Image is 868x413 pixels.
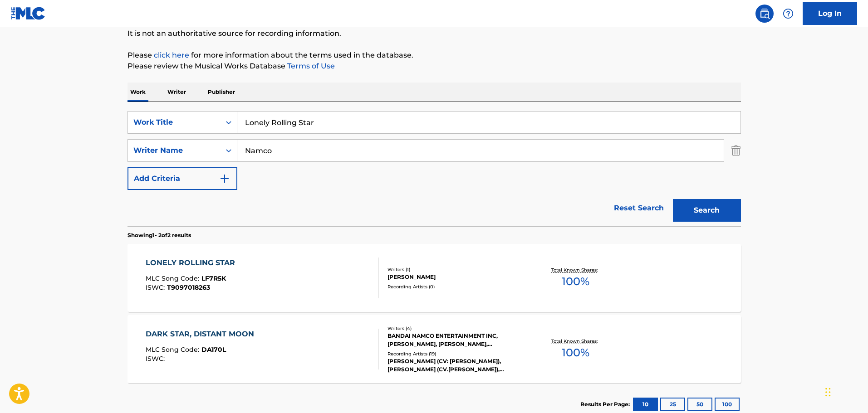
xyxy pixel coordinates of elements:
img: search [759,8,770,19]
div: [PERSON_NAME] (CV: [PERSON_NAME]), [PERSON_NAME] (CV.[PERSON_NAME]),[PERSON_NAME] (CV.[PERSON_NAM... [387,357,525,374]
a: DARK STAR, DISTANT MOONMLC Song Code:DA170LISWC:Writers (4)BANDAI NAMCO ENTERTAINMENT INC, [PERSO... [128,315,741,383]
div: [PERSON_NAME] [387,273,525,281]
button: 100 [715,398,740,411]
img: Delete Criterion [731,139,741,162]
p: It is not an authoritative source for recording information. [128,28,741,39]
form: Search Form [128,111,741,226]
p: Results Per Page: [580,400,632,408]
span: ISWC : [146,355,167,363]
div: Writers ( 1 ) [387,266,525,273]
div: Help [779,5,797,23]
a: click here [154,51,189,59]
span: DA170L [201,345,226,354]
button: Add Criteria [128,167,237,190]
a: Public Search [755,5,774,23]
div: LONELY ROLLING STAR [146,258,240,268]
a: LONELY ROLLING STARMLC Song Code:LF7R5KISWC:T9097018263Writers (1)[PERSON_NAME]Recording Artists ... [128,244,741,312]
div: DARK STAR, DISTANT MOON [146,329,259,340]
img: help [783,8,794,19]
span: 100 % [562,273,589,290]
button: Search [673,199,741,222]
div: Drag [825,379,831,406]
div: Writer Name [133,145,215,156]
span: MLC Song Code : [146,274,201,282]
img: 9d2ae6d4665cec9f34b9.svg [219,173,230,184]
p: Total Known Shares: [551,338,600,345]
div: Recording Artists ( 0 ) [387,283,525,290]
p: Writer [165,83,189,102]
span: LF7R5K [201,274,226,282]
div: Recording Artists ( 19 ) [387,350,525,357]
a: Log In [803,2,857,25]
span: 100 % [562,345,589,361]
a: Reset Search [609,198,668,218]
img: MLC Logo [11,7,46,20]
p: Please for more information about the terms used in the database. [128,50,741,61]
p: Work [128,83,148,102]
div: Writers ( 4 ) [387,325,525,332]
div: BANDAI NAMCO ENTERTAINMENT INC, [PERSON_NAME], [PERSON_NAME], [PERSON_NAME] [387,332,525,348]
span: T9097018263 [167,283,210,292]
p: Publisher [205,83,238,102]
p: Showing 1 - 2 of 2 results [128,231,191,239]
span: ISWC : [146,283,167,292]
span: MLC Song Code : [146,345,201,354]
iframe: Chat Widget [823,369,868,413]
div: Work Title [133,117,215,128]
a: Terms of Use [285,62,335,70]
p: Total Known Shares: [551,267,600,273]
button: 25 [660,398,685,411]
p: Please review the Musical Works Database [128,61,741,72]
button: 50 [687,398,712,411]
button: 10 [633,398,658,411]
